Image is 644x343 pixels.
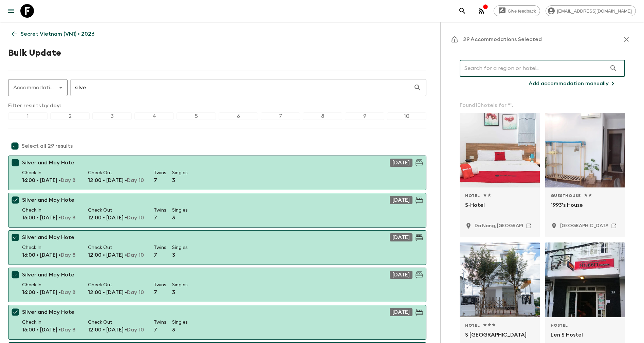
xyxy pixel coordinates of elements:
[61,327,76,332] span: Day 8
[22,233,74,241] p: Silverland May Hote
[8,156,426,190] button: Silverland May Hote[DATE]Check In16:00 • [DATE] •Day 8Check Out12:00 • [DATE] •Day 10Twins7Singles3
[390,159,412,167] div: [DATE]
[22,271,74,279] p: Silverland May Hote
[127,290,144,295] span: Day 10
[50,112,90,120] div: 2
[8,46,61,60] h1: Bulk Update
[22,169,80,176] p: Check In
[390,271,412,279] div: [DATE]
[154,207,164,214] p: Twins
[475,222,547,229] p: Da Nang, Vietnam
[261,112,300,120] div: 7
[303,112,342,120] div: 8
[134,112,174,120] div: 4
[8,230,426,265] button: Silverland May Hote[DATE]Check In16:00 • [DATE] •Day 8Check Out12:00 • [DATE] •Day 10Twins7Singles3
[390,196,412,204] div: [DATE]
[22,196,74,204] p: Silverland May Hote
[8,268,426,302] button: Silverland May Hote[DATE]Check In16:00 • [DATE] •Day 8Check Out12:00 • [DATE] •Day 10Twins7Singles3
[172,326,182,334] p: 3
[61,252,76,258] span: Day 8
[22,244,80,251] p: Check In
[88,244,146,251] p: Check Out
[172,214,182,222] p: 3
[460,59,607,78] input: Search for a region or hotel...
[345,112,384,120] div: 9
[22,159,74,167] p: Silverland May Hote
[88,207,146,214] p: Check Out
[88,288,146,296] p: 12:00 • [DATE] •
[22,142,73,150] p: Select all 29 results
[154,288,164,296] p: 7
[4,4,18,18] button: menu
[88,326,146,334] p: 12:00 • [DATE] •
[88,251,146,259] p: 12:00 • [DATE] •
[88,176,146,184] p: 12:00 • [DATE] •
[553,8,636,14] span: [EMAIL_ADDRESS][DOMAIN_NAME]
[551,193,581,198] span: Guesthouse
[154,319,164,326] p: Twins
[545,113,625,187] div: Photo of 1993's House
[390,308,412,316] div: [DATE]
[127,178,144,183] span: Day 10
[545,242,625,317] div: Photo of Len S Hostel
[154,214,164,222] p: 7
[8,112,48,120] div: 1
[127,252,144,258] span: Day 10
[465,323,480,328] span: Hotel
[504,8,540,14] span: Give feedback
[154,176,164,184] p: 7
[172,169,182,176] p: Singles
[8,78,67,97] div: Accommodation
[154,244,164,251] p: Twins
[127,215,144,220] span: Day 10
[465,201,534,217] p: S-Hotel
[22,214,80,222] p: 16:00 • [DATE] •
[61,215,76,220] span: Day 8
[546,5,636,16] div: [EMAIL_ADDRESS][DOMAIN_NAME]
[460,242,540,317] div: Photo of S Villa Hotel
[460,101,625,109] p: Found 10 hotels for “ ”.
[172,319,182,326] p: Singles
[172,288,182,296] p: 3
[22,308,74,316] p: Silverland May Hote
[92,112,132,120] div: 3
[22,282,80,288] p: Check In
[172,282,182,288] p: Singles
[8,193,426,228] button: Silverland May Hote[DATE]Check In16:00 • [DATE] •Day 8Check Out12:00 • [DATE] •Day 10Twins7Singles3
[172,251,182,259] p: 3
[390,233,412,241] div: [DATE]
[154,251,164,259] p: 7
[22,207,80,214] p: Check In
[494,5,540,16] a: Give feedback
[61,290,76,295] span: Day 8
[22,288,80,296] p: 16:00 • [DATE] •
[154,282,164,288] p: Twins
[219,112,258,120] div: 6
[88,319,146,326] p: Check Out
[460,113,540,187] div: Photo of S-Hotel
[456,4,469,18] button: search adventures
[463,35,542,43] p: 29 Accommodations Selected
[8,305,426,340] button: Silverland May Hote[DATE]Check In16:00 • [DATE] •Day 8Check Out12:00 • [DATE] •Day 10Twins7Singles3
[21,30,94,38] p: Secret Vietnam (VN1) • 2026
[177,112,216,120] div: 5
[520,77,625,90] button: Add accommodation manually
[127,327,144,332] span: Day 10
[551,323,568,328] span: Hostel
[70,78,413,97] input: e.g. "tree house"
[387,112,426,120] div: 10
[154,169,164,176] p: Twins
[88,169,146,176] p: Check Out
[61,178,76,183] span: Day 8
[22,176,80,184] p: 16:00 • [DATE] •
[551,201,620,217] p: 1993's House
[172,244,182,251] p: Singles
[529,79,609,88] p: Add accommodation manually
[8,27,98,41] a: Secret Vietnam (VN1) • 2026
[22,326,80,334] p: 16:00 • [DATE] •
[465,193,480,198] span: Hotel
[88,282,146,288] p: Check Out
[172,207,182,214] p: Singles
[88,214,146,222] p: 12:00 • [DATE] •
[8,102,426,110] p: Filter results by day:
